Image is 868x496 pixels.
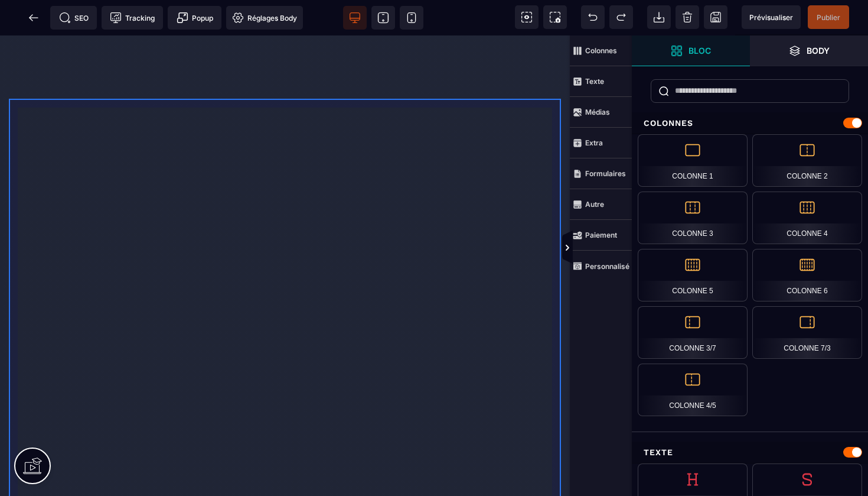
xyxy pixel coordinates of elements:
[638,192,748,244] div: Colonne 3
[632,35,750,66] span: Ouvrir les blocs
[110,12,155,24] span: Tracking
[570,35,632,66] span: Colonnes
[638,306,748,359] div: Colonne 3/7
[585,200,604,209] strong: Autre
[232,12,297,24] span: Réglages Body
[570,97,632,128] span: Médias
[585,77,604,86] strong: Texte
[752,192,862,244] div: Colonne 4
[752,134,862,187] div: Colonne 2
[343,6,367,30] span: Voir bureau
[752,249,862,302] div: Colonne 6
[742,5,801,29] span: Aperçu
[632,112,868,134] div: Colonnes
[609,5,633,29] span: Rétablir
[50,6,97,30] span: Métadata SEO
[647,5,671,29] span: Importer
[585,262,629,271] strong: Personnalisé
[638,134,748,187] div: Colonne 1
[371,6,395,30] span: Voir tablette
[570,158,632,189] span: Formulaires
[676,5,699,29] span: Nettoyage
[750,35,868,66] span: Ouvrir les calques
[585,169,626,178] strong: Formulaires
[808,5,849,29] span: Enregistrer le contenu
[752,306,862,359] div: Colonne 7/3
[807,46,830,55] strong: Body
[749,13,793,22] span: Prévisualiser
[632,442,868,463] div: Texte
[515,5,539,29] span: Voir les composants
[817,13,840,22] span: Publier
[585,108,610,116] strong: Médias
[177,12,213,24] span: Popup
[704,5,727,29] span: Enregistrer
[543,5,567,29] span: Capture d'écran
[22,6,45,30] span: Retour
[581,5,605,29] span: Défaire
[638,249,748,302] div: Colonne 5
[570,189,632,220] span: Autre
[585,46,617,55] strong: Colonnes
[59,12,89,24] span: SEO
[570,220,632,251] span: Paiement
[168,6,221,30] span: Créer une alerte modale
[102,6,163,30] span: Code de suivi
[570,66,632,97] span: Texte
[400,6,423,30] span: Voir mobile
[632,231,644,266] span: Afficher les vues
[585,138,603,147] strong: Extra
[570,128,632,158] span: Extra
[638,364,748,416] div: Colonne 4/5
[585,231,617,239] strong: Paiement
[226,6,303,30] span: Favicon
[570,251,632,281] span: Personnalisé
[688,46,711,55] strong: Bloc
